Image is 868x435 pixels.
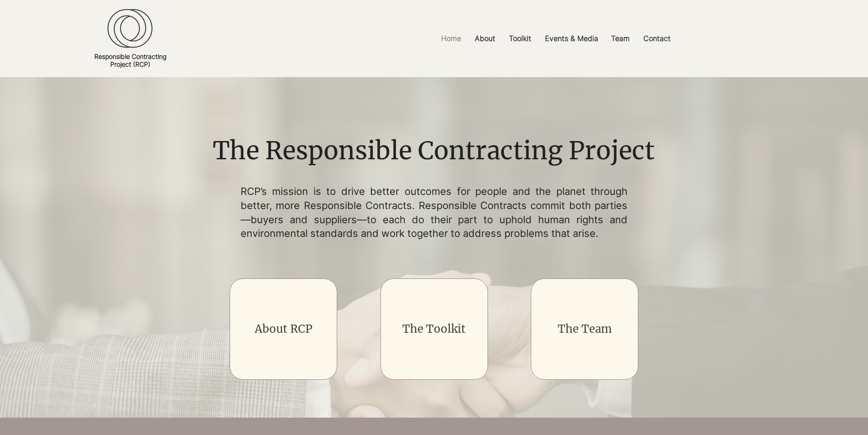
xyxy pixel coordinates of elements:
[94,52,166,68] a: Responsible ContractingProject (RCP)
[402,322,466,336] a: The Toolkit
[639,28,675,49] p: Contact
[604,28,637,49] a: Team
[504,28,536,49] p: Toolkit
[437,28,466,49] p: Home
[206,134,662,168] h1: The Responsible Contracting Project
[606,28,634,49] p: Team
[538,28,604,49] a: Events & Media
[468,28,502,49] a: About
[434,28,468,49] a: Home
[241,184,628,241] p: RCP’s mission is to drive better outcomes for people and the planet through better, more Responsi...
[540,28,603,49] p: Events & Media
[637,28,678,49] a: Contact
[255,322,313,336] a: About RCP
[502,28,538,49] a: Toolkit
[324,28,787,49] nav: Site
[470,28,500,49] p: About
[558,322,612,336] a: The Team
